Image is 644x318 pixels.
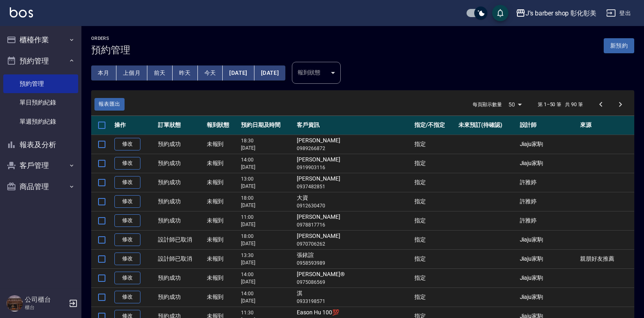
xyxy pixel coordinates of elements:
[412,211,456,230] td: 指定
[94,98,125,111] button: 報表匯出
[91,65,116,81] button: 本月
[412,173,456,192] td: 指定
[10,7,33,17] img: Logo
[241,163,293,171] p: [DATE]
[91,36,130,41] h2: Orders
[412,154,456,173] td: 指定
[3,176,78,197] button: 商品管理
[518,154,578,173] td: Jiaju家駒
[297,279,410,286] p: 0975086569
[112,116,156,135] th: 操作
[538,101,583,108] p: 第 1–50 筆 共 90 筆
[241,194,293,202] p: 18:00
[3,155,78,176] button: 客戶管理
[473,101,502,108] p: 每頁顯示數量
[205,116,239,135] th: 報到狀態
[241,278,293,285] p: [DATE]
[578,116,634,135] th: 來源
[3,112,78,131] a: 單週預約紀錄
[513,5,600,22] button: J’s barber shop 彰化彰美
[114,253,140,265] a: 修改
[25,304,66,311] p: 櫃台
[3,93,78,112] a: 單日預約紀錄
[239,116,295,135] th: 預約日期及時間
[412,268,456,288] td: 指定
[241,144,293,152] p: [DATE]
[518,211,578,230] td: 許雅婷
[241,259,293,266] p: [DATE]
[295,288,412,307] td: 淇
[91,44,130,56] h3: 預約管理
[412,249,456,268] td: 指定
[3,134,78,155] button: 報表及分析
[241,213,293,221] p: 11:00
[156,173,205,192] td: 預約成功
[297,221,410,229] p: 0978817716
[518,230,578,249] td: Jiaju家駒
[205,135,239,154] td: 未報到
[297,164,410,171] p: 0919903116
[3,50,78,72] button: 預約管理
[295,135,412,154] td: [PERSON_NAME]
[241,183,293,190] p: [DATE]
[295,211,412,230] td: [PERSON_NAME]
[205,249,239,268] td: 未報到
[297,183,410,190] p: 0937482851
[518,135,578,154] td: Jiaju家駒
[241,221,293,228] p: [DATE]
[295,192,412,211] td: 大資
[241,271,293,278] p: 14:00
[526,8,596,18] div: J’s barber shop 彰化彰美
[295,249,412,268] td: 張銥諠
[3,74,78,93] a: 預約管理
[297,298,410,305] p: 0933198571
[156,268,205,288] td: 預約成功
[295,173,412,192] td: [PERSON_NAME]
[412,135,456,154] td: 指定
[156,116,205,135] th: 訂單狀態
[241,202,293,209] p: [DATE]
[223,65,254,81] button: [DATE]
[518,173,578,192] td: 許雅婷
[295,230,412,249] td: [PERSON_NAME]
[156,154,205,173] td: 預約成功
[241,240,293,247] p: [DATE]
[412,116,456,135] th: 指定/不指定
[241,290,293,297] p: 14:00
[603,6,634,21] button: 登出
[295,154,412,173] td: [PERSON_NAME]
[492,5,508,21] button: save
[25,296,66,304] h5: 公司櫃台
[412,288,456,307] td: 指定
[156,192,205,211] td: 預約成功
[518,288,578,307] td: Jiaju家駒
[198,65,223,81] button: 今天
[505,94,525,115] div: 50
[297,145,410,152] p: 0989266872
[604,38,634,53] button: 新預約
[205,268,239,288] td: 未報到
[241,233,293,240] p: 18:00
[205,192,239,211] td: 未報到
[205,288,239,307] td: 未報到
[173,65,198,81] button: 昨天
[456,116,517,135] th: 未來預訂(待確認)
[241,297,293,305] p: [DATE]
[518,249,578,268] td: Jiaju家駒
[156,230,205,249] td: 設計師已取消
[412,192,456,211] td: 指定
[518,116,578,135] th: 設計師
[518,192,578,211] td: 許雅婷
[114,138,140,150] a: 修改
[611,95,630,114] button: Go to next page
[241,309,293,316] p: 11:30
[205,173,239,192] td: 未報到
[114,176,140,189] a: 修改
[114,195,140,208] a: 修改
[114,214,140,227] a: 修改
[205,230,239,249] td: 未報到
[156,135,205,154] td: 預約成功
[114,233,140,246] a: 修改
[254,65,285,81] button: [DATE]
